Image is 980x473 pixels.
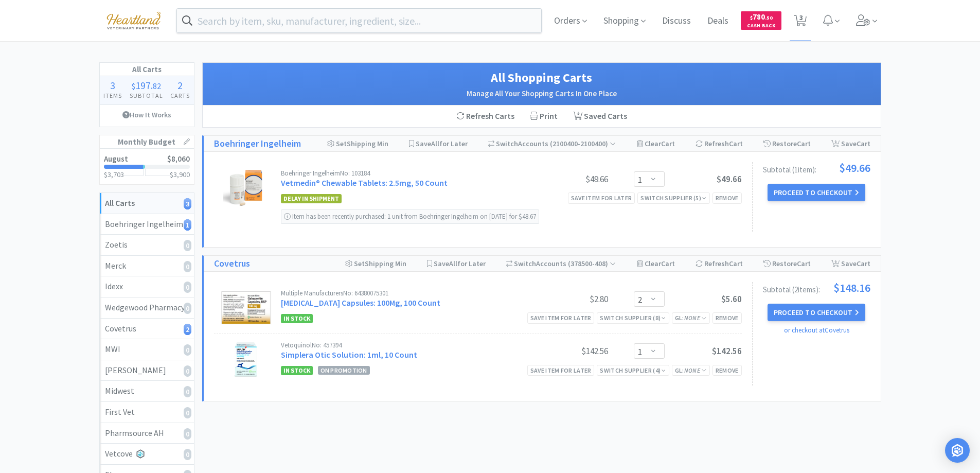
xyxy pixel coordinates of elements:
div: Restore [763,136,811,151]
div: Save item for later [527,365,595,376]
h2: Manage All Your Shopping Carts In One Place [213,87,870,100]
div: Print [522,106,565,127]
span: Cart [661,139,675,148]
i: 0 [184,261,191,272]
a: 3 [790,17,811,27]
a: Vetcove0 [100,444,194,465]
h1: Covetrus [214,256,250,271]
div: Zoetis [105,238,189,252]
a: August$8,060$3,703$3,900 [100,149,194,184]
div: Idexx [105,280,189,293]
a: MWI0 [100,339,194,360]
span: Cart [797,139,811,148]
div: Subtotal ( 1 item ): [763,162,870,173]
a: [PERSON_NAME]0 [100,360,194,381]
button: Proceed to Checkout [768,304,865,321]
span: 3,900 [173,170,190,179]
span: Cart [797,259,811,268]
a: Saved Carts [565,106,635,127]
h4: Items [100,91,126,100]
i: 0 [184,449,191,460]
div: $49.66 [531,173,608,185]
span: $49.66 [717,173,742,185]
a: Pharmsource AH0 [100,423,194,444]
span: On Promotion [318,366,370,375]
span: Cart [729,139,743,148]
div: Switch Supplier ( 5 ) [640,193,706,203]
i: 1 [184,219,191,231]
div: Shipping Min [345,256,406,271]
a: Simplera Otic Solution: 1ml, 10 Count [281,349,417,360]
span: Cart [661,259,675,268]
a: Idexx0 [100,276,194,297]
div: Boehringer Ingelheim No: 103184 [281,170,531,177]
h4: Subtotal [126,91,167,100]
a: Midwest0 [100,381,194,402]
div: [PERSON_NAME] [105,364,189,377]
span: $ [750,14,753,21]
div: . [126,80,167,91]
span: Cart [729,259,743,268]
span: Switch [514,259,536,268]
i: 0 [184,386,191,397]
i: 0 [184,407,191,418]
div: Pharmsource AH [105,427,189,440]
div: Boehringer Ingelheim [105,218,189,231]
div: Item has been recently purchased: 1 unit from Boehringer Ingelheim on [DATE] for $48.67 [281,209,539,224]
div: Remove [712,365,742,376]
div: Clear [637,256,675,271]
button: Proceed to Checkout [768,184,865,201]
a: [MEDICAL_DATA] Capsules: 100Mg, 100 Count [281,297,440,308]
img: cad7bdf275c640399d9c6e0c56f98fd2_10.png [99,6,168,34]
h1: All Shopping Carts [213,68,870,87]
div: Wedgewood Pharmacy [105,301,189,314]
input: Search by item, sku, manufacturer, ingredient, size... [177,9,542,32]
div: Shipping Min [327,136,388,151]
img: b0f9e0c2966342c6a8c1929e16aef873_523214.png [228,342,264,378]
span: 82 [153,81,161,91]
div: Save item for later [568,192,635,203]
div: Refresh [696,136,743,151]
a: Covetrus2 [100,319,194,340]
span: GL: [675,314,707,322]
span: $148.16 [833,282,870,293]
a: Wedgewood Pharmacy0 [100,297,194,319]
span: Cart [857,259,870,268]
a: Vetmedin® Chewable Tablets: 2.5mg, 50 Count [281,178,448,188]
span: 780 [750,12,773,22]
a: Merck0 [100,256,194,277]
i: 2 [184,324,191,335]
img: 1fc6a7467f4b48d5a110d023076149f4_818706.png [220,290,271,326]
div: Multiple Manufacturers No: 64380075301 [281,290,531,296]
div: Merck [105,259,189,273]
span: In Stock [281,314,313,323]
i: 0 [184,365,191,377]
i: 0 [184,240,191,251]
a: Boehringer Ingelheim [214,136,301,151]
div: $2.80 [531,293,608,305]
span: Delay in Shipment [281,194,342,203]
div: Vetcove [105,447,189,461]
span: Switch [496,139,518,148]
a: Boehringer Ingelheim1 [100,214,194,235]
span: Set [354,259,365,268]
a: First Vet0 [100,402,194,423]
span: $49.66 [839,162,870,173]
div: Refresh [696,256,743,271]
i: 0 [184,428,191,440]
span: $5.60 [721,293,742,305]
span: Set [336,139,347,148]
img: 799ada668e15442aa7f36cc2137da200_352925.png [223,170,269,206]
div: Covetrus [105,322,189,336]
h2: August [104,155,128,163]
i: None [684,314,700,322]
h4: Carts [167,91,194,100]
div: Accounts [506,256,616,271]
div: Switch Supplier ( 4 ) [600,365,666,375]
span: . 50 [765,14,773,21]
div: Vetoquinol No: 457394 [281,342,531,348]
a: Zoetis0 [100,235,194,256]
i: 0 [184,282,191,293]
div: Subtotal ( 2 item s ): [763,282,870,293]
